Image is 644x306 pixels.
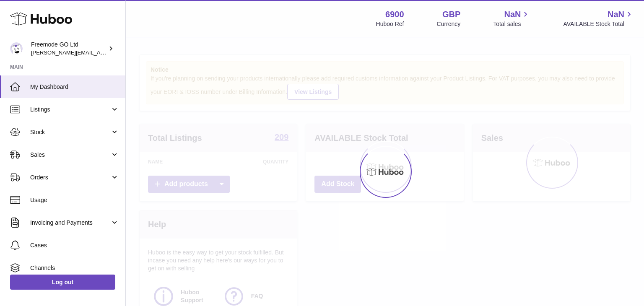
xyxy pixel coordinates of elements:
span: Sales [30,151,110,159]
span: Channels [30,264,119,272]
a: NaN AVAILABLE Stock Total [563,9,634,28]
span: Usage [30,196,119,204]
span: Total sales [493,20,530,28]
span: NaN [608,9,624,20]
div: Freemode GO Ltd [31,41,106,57]
strong: 6900 [385,9,404,20]
span: [PERSON_NAME][EMAIL_ADDRESS][DOMAIN_NAME] [31,49,168,56]
div: Currency [437,20,461,28]
span: Orders [30,174,110,182]
span: AVAILABLE Stock Total [563,20,634,28]
span: Stock [30,128,110,136]
a: Log out [10,275,115,290]
span: Cases [30,241,119,249]
span: Invoicing and Payments [30,219,110,227]
div: Huboo Ref [376,20,404,28]
strong: GBP [442,9,460,20]
span: Listings [30,106,110,114]
a: NaN Total sales [493,9,530,28]
span: My Dashboard [30,83,119,91]
span: NaN [504,9,521,20]
img: lenka.smikniarova@gioteck.com [10,42,23,55]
